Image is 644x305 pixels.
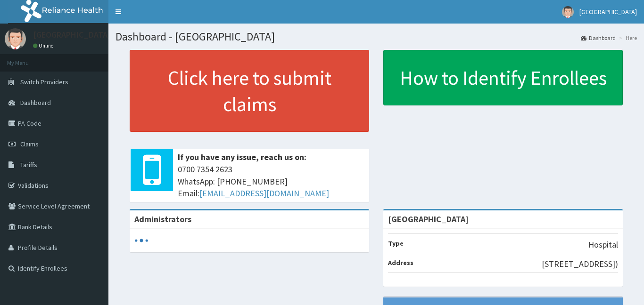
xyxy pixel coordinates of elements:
p: Hospital [588,239,618,251]
a: How to Identify Enrollees [383,50,623,105]
h1: Dashboard - [GEOGRAPHIC_DATA] [116,31,637,43]
span: Dashboard [20,98,51,107]
li: Here [617,34,637,42]
strong: [GEOGRAPHIC_DATA] [388,214,469,225]
b: Administrators [134,214,191,225]
a: [EMAIL_ADDRESS][DOMAIN_NAME] [199,188,329,199]
span: Switch Providers [20,78,68,86]
img: User Image [5,28,26,49]
b: If you have any issue, reach us on: [178,152,306,162]
a: Online [33,42,56,49]
span: Claims [20,140,39,148]
b: Address [388,258,413,267]
span: 0700 7354 2623 WhatsApp: [PHONE_NUMBER] Email: [178,163,364,200]
img: User Image [562,6,574,18]
p: [GEOGRAPHIC_DATA] [33,31,111,39]
span: Tariffs [20,161,37,169]
svg: audio-loading [134,233,149,248]
a: Click here to submit claims [130,50,369,132]
p: [STREET_ADDRESS]) [542,258,618,270]
a: Dashboard [581,34,616,42]
b: Type [388,239,404,248]
span: [GEOGRAPHIC_DATA] [579,8,637,16]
